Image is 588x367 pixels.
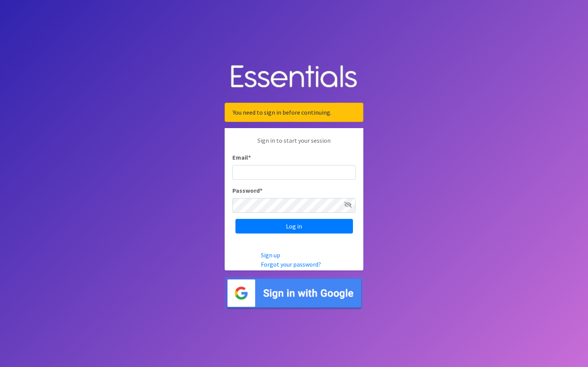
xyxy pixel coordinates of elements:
[248,153,251,161] abbr: required
[225,103,363,122] div: You need to sign in before continuing.
[225,57,363,97] img: Human Essentials
[260,187,262,194] abbr: required
[232,186,262,195] label: Password
[225,277,363,310] img: Sign in with Google
[235,219,353,234] input: Log in
[261,260,321,268] a: Forgot your password?
[232,153,251,162] label: Email
[232,136,356,153] p: Sign in to start your session
[261,251,280,259] a: Sign up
